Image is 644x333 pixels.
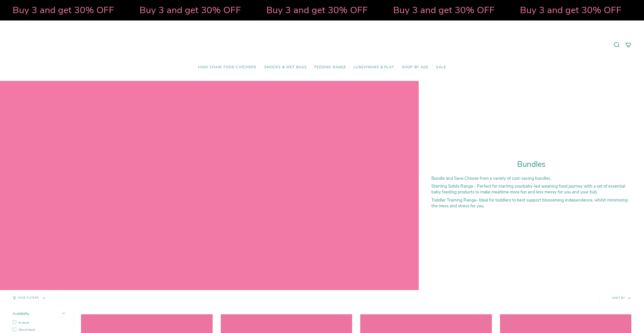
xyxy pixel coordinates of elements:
strong: Bundle and Save. [431,175,465,181]
summary: Availability [13,311,65,318]
span: High Chair Food Catchers [198,65,257,70]
strong: Toddler Training Range [431,197,476,203]
span: baby-led weaning food journey with a set of essential baby feeding products to make mealtime more... [431,183,625,195]
strong: Buy 3 and get 30% OFF [519,4,620,16]
p: - Ideal for toddlers to best support blossoming independence, whilst minimising the mess and stre... [431,197,631,209]
span: Hide Filters [18,297,39,299]
span: Shop by Age [402,65,429,70]
a: High Chair Food Catchers [194,61,260,73]
span: Feeding Range [314,65,346,70]
a: Mumma’s Little Helpers [278,28,366,61]
strong: Buy 3 and get 30% OFF [265,4,367,16]
a: Lunchware & Play [350,61,398,73]
strong: Buy 3 and get 30% OFF [392,4,494,16]
p: - Perfect for starting your [431,183,631,195]
span: SALE [436,65,446,70]
strong: Buy 3 and get 30% OFF [138,4,240,16]
button: Sort by [599,290,644,306]
a: Shop by Age [398,61,432,73]
h1: Bundles [431,160,631,169]
span: Smocks & Wet Bags [264,65,307,70]
label: In stock [13,321,65,325]
label: Out of stock [13,328,65,332]
p: Choose from a variety of cost-saving bundles. [431,175,631,181]
a: Smocks & Wet Bags [260,61,311,73]
strong: Buy 3 and get 30% OFF [12,4,113,16]
span: Sort by [612,296,625,300]
span: Lunchware & Play [354,65,394,70]
strong: Starting Solids Range [431,183,473,189]
span: Availability [13,311,29,316]
a: Feeding Range [311,61,350,73]
a: SALE [432,61,450,73]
